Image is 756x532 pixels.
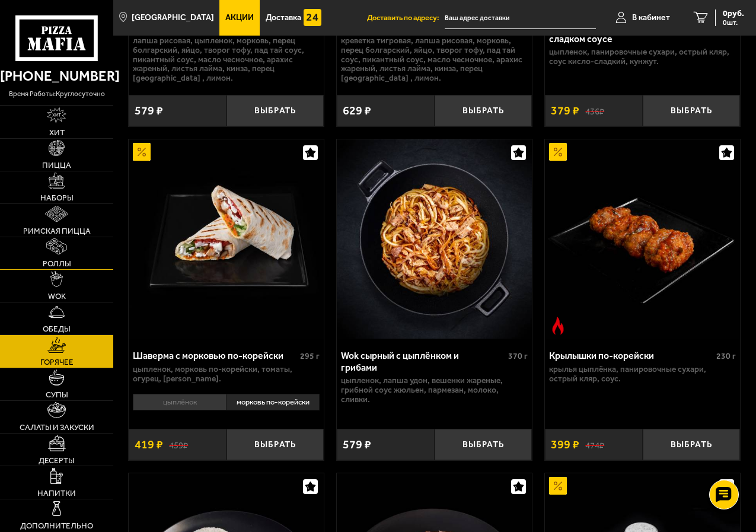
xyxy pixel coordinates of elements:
span: Роллы [43,260,71,267]
img: Акционный [133,143,151,161]
a: АкционныйШаверма с морковью по-корейски [129,139,324,339]
img: Острое блюдо [549,317,567,335]
input: Ваш адрес доставки [445,7,596,29]
p: цыпленок, лапша удон, вешенки жареные, грибной соус Жюльен, пармезан, молоко, сливки. [341,376,528,404]
span: Десерты [39,457,75,464]
span: Россия, Санкт-Петербург, Мельничная улица, 8 [445,7,596,29]
p: креветка тигровая, лапша рисовая, морковь, перец болгарский, яйцо, творог тофу, пад тай соус, пик... [341,36,528,84]
span: Доставить по адресу: [367,14,445,22]
span: Дополнительно [20,522,93,530]
span: Супы [46,391,68,399]
p: цыпленок, панировочные сухари, острый кляр, Соус кисло-сладкий, кунжут. [549,47,736,66]
span: 230 г [716,351,736,361]
span: Наборы [40,194,74,202]
span: WOK [48,292,66,300]
div: Шаверма с морковью по-корейски [133,350,297,361]
span: 0 руб. [723,9,744,18]
span: 399 ₽ [551,439,579,451]
span: 629 ₽ [343,105,371,117]
span: Римская пицца [23,227,91,235]
img: Шаверма с морковью по-корейски [129,139,324,339]
img: Крылышки по-корейски [545,139,740,339]
li: цыплёнок [133,394,226,410]
s: 459 ₽ [169,439,188,450]
span: Пицца [42,161,71,169]
span: 419 ₽ [135,439,163,451]
s: 436 ₽ [585,105,604,116]
span: 579 ₽ [135,105,163,117]
img: 15daf4d41897b9f0e9f617042186c801.svg [304,9,321,27]
s: 474 ₽ [585,439,604,450]
img: Акционный [549,143,567,161]
button: Выбрать [227,95,324,126]
span: 579 ₽ [343,439,371,451]
button: Выбрать [227,429,324,460]
img: Акционный [549,477,567,495]
button: Выбрать [435,95,532,126]
span: Хит [49,129,65,136]
span: Обеды [43,325,71,333]
div: 0 [129,390,324,423]
span: Горячее [40,358,74,366]
p: крылья цыплёнка, панировочные сухари, острый кляр, соус. [549,365,736,384]
span: Доставка [266,14,301,22]
div: Крылышки по-корейски [549,350,713,361]
button: Выбрать [643,429,741,460]
span: 295 г [300,351,320,361]
span: В кабинет [632,14,670,22]
div: Wok сырный с цыплёнком и грибами [341,350,505,372]
span: Акции [225,14,254,22]
span: 0 шт. [723,19,744,26]
span: 379 ₽ [551,105,579,117]
span: Салаты и закуски [20,423,94,431]
button: Выбрать [435,429,532,460]
span: Напитки [37,489,76,497]
p: цыпленок, морковь по-корейски, томаты, огурец, [PERSON_NAME]. [133,365,320,384]
p: лапша рисовая, цыпленок, морковь, перец болгарский, яйцо, творог тофу, пад тай соус, пикантный со... [133,36,320,84]
a: АкционныйОстрое блюдоКрылышки по-корейски [545,139,740,339]
button: Выбрать [643,95,741,126]
li: морковь по-корейски [226,394,320,410]
span: [GEOGRAPHIC_DATA] [132,14,214,22]
span: 370 г [508,351,528,361]
img: Wok сырный с цыплёнком и грибами [337,139,532,339]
